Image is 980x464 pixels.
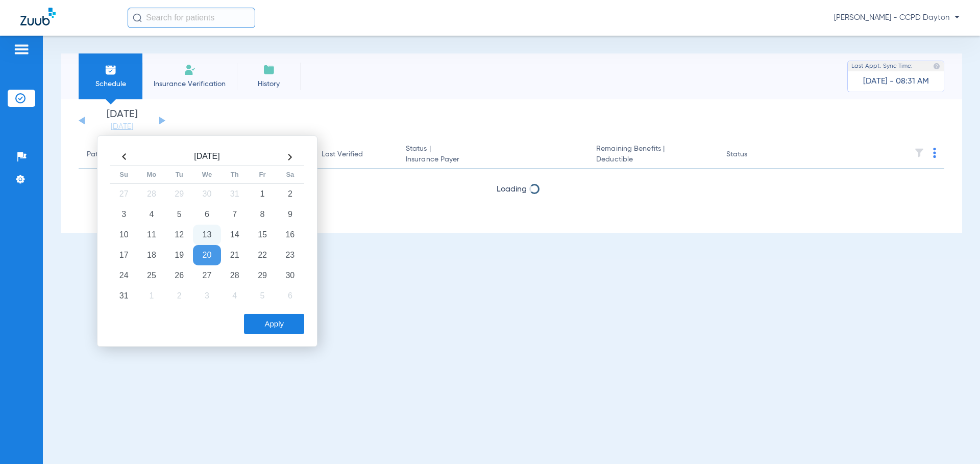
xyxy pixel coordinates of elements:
span: [PERSON_NAME] - CCPD Dayton [834,13,960,23]
div: Last Verified [322,149,389,160]
img: Manual Insurance Verification [184,64,196,76]
img: Zuub Logo [20,8,56,25]
th: [DATE] [138,149,276,166]
div: Patient Name [87,149,132,160]
span: Deductible [596,154,709,165]
img: Search Icon [133,13,142,22]
span: Schedule [86,79,135,89]
img: Schedule [105,64,117,76]
img: last sync help info [933,63,940,70]
span: Loading [497,185,527,194]
img: group-dot-blue.svg [933,148,936,158]
span: Insurance Verification [150,79,229,89]
span: [DATE] - 08:31 AM [863,76,929,87]
th: Status | [398,141,588,169]
input: Search for patients [128,8,255,28]
li: [DATE] [91,110,153,132]
th: Status [718,141,787,169]
img: hamburger-icon [13,43,30,56]
span: Insurance Payer [406,154,580,165]
div: Patient Name [87,149,173,160]
th: Remaining Benefits | [588,141,718,169]
span: History [244,79,293,89]
button: Apply [244,314,304,334]
div: Last Verified [322,149,363,160]
span: Last Appt. Sync Time: [851,61,913,71]
img: filter.svg [914,148,924,158]
img: History [263,64,275,76]
a: [DATE] [91,122,153,132]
